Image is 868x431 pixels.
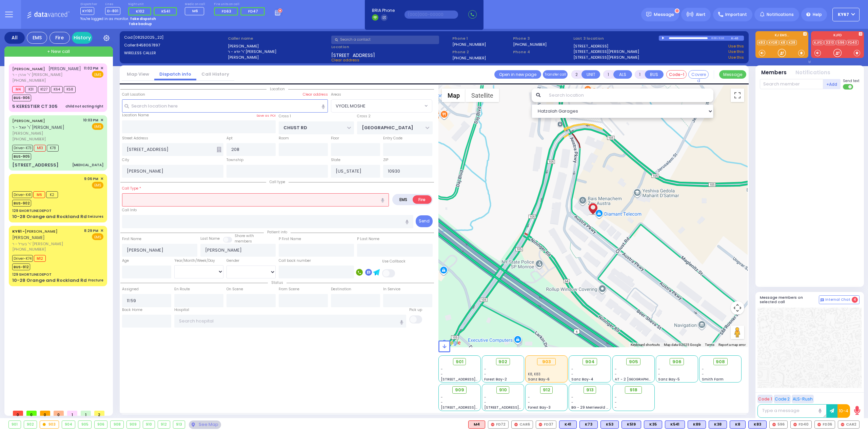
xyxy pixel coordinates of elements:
button: +Add [823,79,841,89]
div: K41 [559,420,577,429]
label: Cad: [124,35,225,40]
span: - [484,400,486,405]
span: FD63 [222,8,231,14]
label: WIRELESS CALLER [124,50,225,56]
label: Last 3 location [573,36,659,41]
span: Forest Bay-3 [528,405,551,410]
span: Sanz Bay-4 [571,377,593,382]
div: 10-28 Orange and Rockland Rd [12,277,87,284]
div: 908 [111,421,123,428]
span: BRIA Phone [372,7,395,14]
span: ר' בערל - ר' [PERSON_NAME] [12,241,82,247]
button: Drag Pegman onto the map to open Street View [731,326,744,339]
label: Hospital [174,307,189,313]
span: EMS [92,123,103,130]
label: Floor [331,136,339,141]
span: EMS [92,233,103,240]
img: message.svg [646,12,651,17]
span: D-801 [105,7,120,15]
div: Year/Month/Week/Day [174,258,223,263]
div: BLS [579,420,598,429]
a: [PERSON_NAME] [12,66,45,72]
div: 905 [78,421,91,428]
span: [PHONE_NUMBER] [12,78,46,83]
span: Phone 4 [513,49,571,55]
button: Internal Chat 4 [819,295,860,304]
span: ✕ [100,176,103,182]
span: 0 [13,411,23,416]
span: KY101 [80,7,94,15]
label: From Scene [279,287,299,292]
div: [STREET_ADDRESS] [12,162,59,169]
a: K8 [780,40,787,45]
label: Fire units on call [214,2,267,6]
a: KYD8 [767,40,779,45]
div: 129 SHORTLINE DEPOT [12,272,52,277]
button: 10-4 [837,404,850,418]
span: BUS-902 [12,200,31,207]
span: AT - 2 [GEOGRAPHIC_DATA] [615,377,665,382]
div: Seizures [87,214,103,219]
span: Sanz Bay-6 [528,377,550,382]
span: Location [267,86,288,92]
span: - [484,367,486,372]
label: Save as POI [256,113,276,118]
label: Caller name [228,36,329,41]
label: Caller: [124,42,225,48]
div: 901 [9,421,21,428]
label: P First Name [279,236,301,242]
span: 0 [26,411,37,416]
span: 4 [852,297,858,303]
div: See map [189,420,221,429]
span: BUS-912 [12,263,30,270]
small: Share with [235,233,254,238]
div: Fire [50,32,70,44]
div: 10-28 Orange and Rockland Rd [12,213,87,220]
span: Call type [266,179,289,184]
div: 0:10 [718,34,725,42]
div: 913 [173,421,185,428]
div: CAR6 [511,420,533,429]
span: Driver-K41 [12,191,32,198]
span: BUS-905 [12,153,31,160]
div: EMS [27,32,47,44]
img: comment-alt.png [821,298,824,302]
img: red-radio-icon.svg [539,423,542,426]
span: 8458067897 [136,42,160,48]
div: 902 [24,421,37,428]
div: 903 [537,358,556,366]
span: - [484,395,486,400]
button: Show satellite imagery [466,89,499,102]
span: Driver-K73 [12,145,33,152]
label: Turn off text [843,83,854,90]
span: - [441,372,443,377]
a: [PERSON_NAME] [12,229,58,234]
span: 902 [498,358,507,365]
button: Members [761,69,787,77]
div: 909 [127,421,140,428]
span: VYOEL MOSHE [331,99,432,112]
span: 0 [54,411,64,416]
a: Use this [728,55,744,60]
label: Gender [226,258,239,263]
span: EMS [92,71,103,78]
span: members [235,239,252,244]
div: 912 [158,421,170,428]
input: Search member [760,79,823,89]
input: Search hospital [174,315,407,328]
label: City [122,157,129,163]
span: 0 [40,411,50,416]
span: + New call [47,48,70,55]
span: - [528,400,530,405]
span: M4 [12,86,24,93]
label: [PHONE_NUMBER] [513,42,547,47]
label: Room [279,136,289,141]
div: BLS [600,420,619,429]
span: - [702,372,704,377]
span: ✕ [100,65,103,71]
span: K78 [47,145,59,152]
button: Toggle fullscreen view [731,89,744,102]
img: red-radio-icon.svg [841,423,844,426]
span: - [441,400,443,405]
div: BLS [709,420,727,429]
